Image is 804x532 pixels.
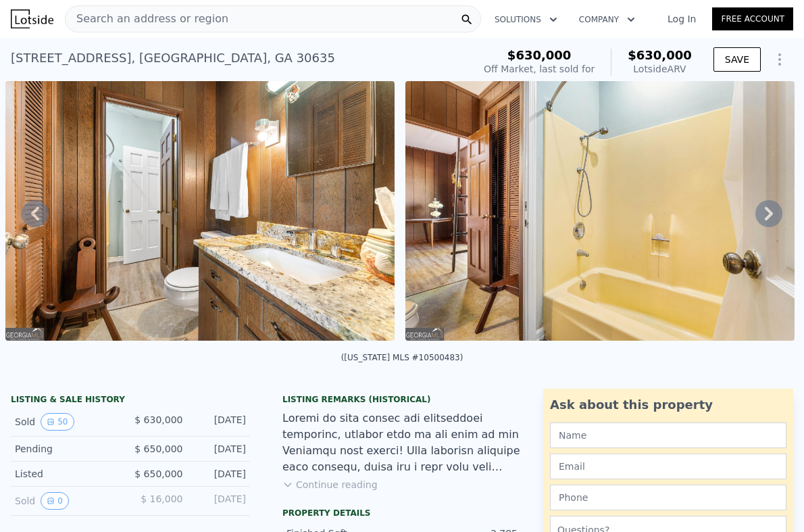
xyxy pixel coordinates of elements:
[11,9,53,28] img: Lotside
[484,7,568,32] button: Solutions
[282,478,378,491] button: Continue reading
[568,7,646,32] button: Company
[11,394,250,408] div: LISTING & SALE HISTORY
[66,11,228,27] span: Search an address or region
[15,413,120,431] div: Sold
[194,413,247,431] div: [DATE]
[341,353,463,362] div: ([US_STATE] MLS #10500483)
[282,508,522,518] div: Property details
[41,492,69,510] button: View historical data
[282,394,522,405] div: Listing Remarks (Historical)
[766,46,793,73] button: Show Options
[134,443,182,454] span: $ 650,000
[651,12,712,26] a: Log In
[405,81,795,341] img: Sale: 142554081 Parcel: 9261793
[550,395,786,414] div: Ask about this property
[282,410,522,475] div: Loremi do sita consec adi elitseddoei temporinc, utlabor etdo ma ali enim ad min Veniamqu nost ex...
[194,467,247,481] div: [DATE]
[141,493,182,504] span: $ 16,000
[15,442,120,456] div: Pending
[41,413,74,431] button: View historical data
[550,485,786,510] input: Phone
[134,468,182,479] span: $ 650,000
[194,442,247,456] div: [DATE]
[628,62,692,76] div: Lotside ARV
[507,48,572,62] span: $630,000
[550,454,786,479] input: Email
[712,7,793,30] a: Free Account
[5,81,395,341] img: Sale: 142554081 Parcel: 9261793
[713,47,761,72] button: SAVE
[15,492,120,510] div: Sold
[11,49,335,68] div: [STREET_ADDRESS] , [GEOGRAPHIC_DATA] , GA 30635
[484,62,595,76] div: Off Market, last sold for
[15,467,120,481] div: Listed
[550,422,786,448] input: Name
[134,414,182,425] span: $ 630,000
[628,48,692,62] span: $630,000
[194,492,247,510] div: [DATE]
